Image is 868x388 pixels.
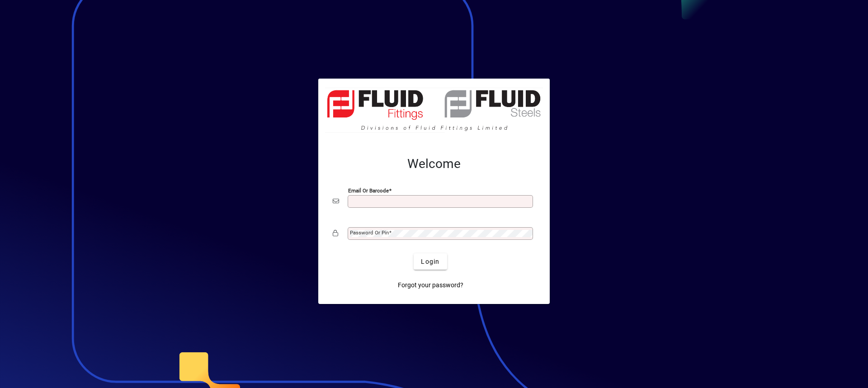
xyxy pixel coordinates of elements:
[348,187,389,194] mat-label: Email or Barcode
[414,253,447,270] button: Login
[398,280,463,290] span: Forgot your password?
[394,277,467,293] a: Forgot your password?
[333,156,535,172] h2: Welcome
[421,257,439,266] span: Login
[350,229,389,236] mat-label: Password or Pin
